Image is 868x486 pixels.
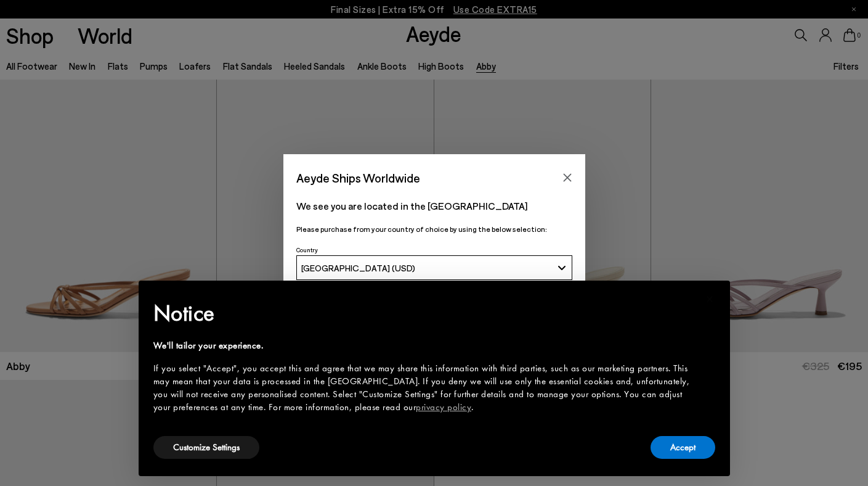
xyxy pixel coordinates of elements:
span: Country [296,246,318,253]
button: Close this notice [696,284,725,314]
button: Customize Settings [153,436,259,459]
a: privacy policy [416,401,471,413]
span: Aeyde Ships Worldwide [296,167,420,189]
div: We'll tailor your experience. [153,339,696,352]
span: × [706,289,714,308]
h2: Notice [153,297,696,329]
p: We see you are located in the [GEOGRAPHIC_DATA] [296,199,572,213]
span: [GEOGRAPHIC_DATA] (USD) [301,263,415,273]
div: If you select "Accept", you accept this and agree that we may share this information with third p... [153,362,696,414]
p: Please purchase from your country of choice by using the below selection: [296,223,572,235]
button: Accept [651,436,715,459]
button: Close [558,168,577,187]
